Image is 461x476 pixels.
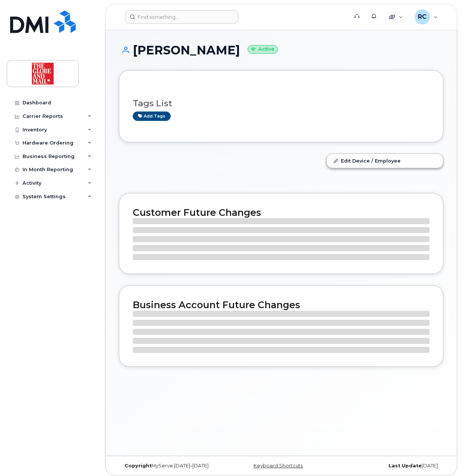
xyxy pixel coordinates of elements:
div: [DATE] [335,463,443,469]
h3: Tags List [133,99,429,108]
h2: Customer Future Changes [133,207,429,218]
h2: Business Account Future Changes [133,299,429,310]
a: Keyboard Shortcuts [254,463,303,468]
a: Add tags [133,111,171,121]
h1: [PERSON_NAME] [119,44,443,57]
small: Active [248,45,278,54]
div: MyServe [DATE]–[DATE] [119,463,227,469]
a: Edit Device / Employee [327,154,443,167]
strong: Copyright [125,463,152,468]
strong: Last Update [389,463,422,468]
